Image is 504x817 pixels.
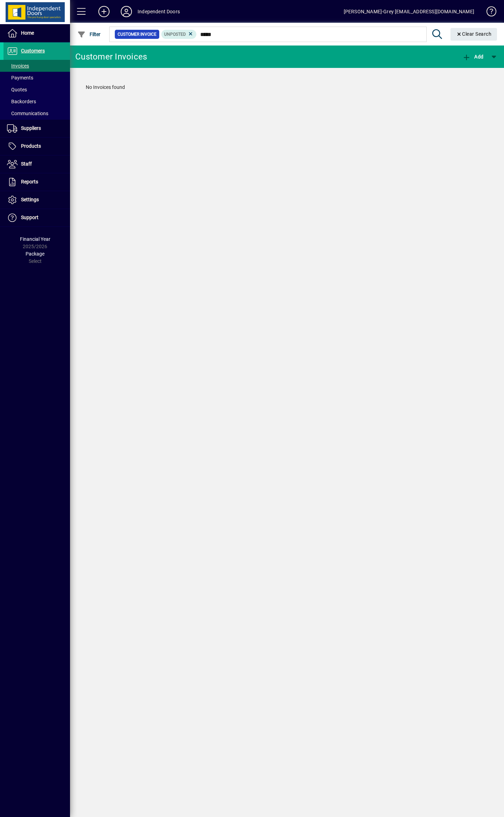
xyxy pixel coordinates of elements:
span: Unposted [164,32,186,37]
a: Suppliers [3,120,70,137]
a: Support [3,209,70,226]
span: Communications [7,111,48,116]
span: Invoices [7,63,29,69]
span: Home [21,30,34,36]
a: Settings [3,191,70,209]
div: [PERSON_NAME]-Grey [EMAIL_ADDRESS][DOMAIN_NAME] [344,6,474,17]
span: Support [21,215,38,220]
button: Clear [450,28,497,41]
span: Quotes [7,87,27,92]
button: Filter [76,28,103,41]
span: Filter [77,32,101,37]
a: Quotes [3,84,70,96]
a: Payments [3,72,70,84]
a: Products [3,138,70,155]
button: Add [93,5,115,18]
span: Settings [21,197,39,202]
a: Reports [3,173,70,191]
mat-chip: Customer Invoice Status: Unposted [161,30,197,39]
div: No Invoices found [79,77,495,98]
a: Backorders [3,96,70,107]
button: Add [461,50,485,63]
span: Clear Search [456,31,492,37]
span: Suppliers [21,125,41,131]
span: Payments [7,75,33,81]
a: Staff [3,155,70,173]
span: Customer Invoice [118,31,156,38]
a: Invoices [3,60,70,72]
a: Knowledge Base [481,1,495,24]
span: Backorders [7,99,36,104]
div: Customer Invoices [75,51,147,62]
span: Package [26,251,44,257]
a: Communications [3,107,70,119]
div: Independent Doors [138,6,180,17]
span: Financial Year [20,236,50,242]
span: Products [21,143,41,149]
span: Add [462,54,483,60]
span: Customers [21,48,45,54]
span: Staff [21,161,32,167]
span: Reports [21,179,38,184]
button: Profile [115,5,138,18]
a: Home [3,25,70,42]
